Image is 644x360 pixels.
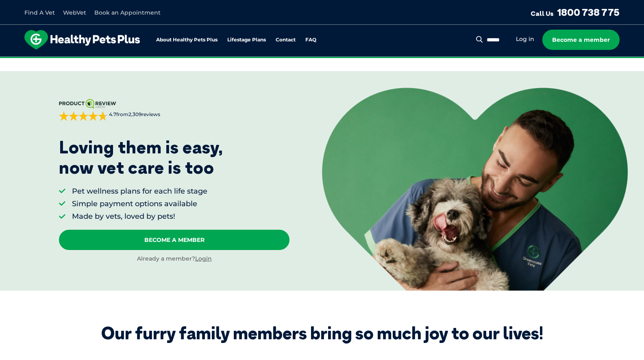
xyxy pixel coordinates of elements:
div: 4.7 out of 5 stars [59,111,108,121]
div: Already a member? [59,255,289,263]
span: 2,309 reviews [128,111,160,117]
strong: 4.7 [109,111,116,117]
img: <p>Loving them is easy, <br /> now vet care is too</p> [322,88,628,291]
li: Made by vets, loved by pets! [72,211,207,222]
li: Pet wellness plans for each life stage [72,186,207,196]
a: Login [195,255,212,262]
a: 4.7from2,309reviews [59,99,289,121]
div: Our furry family members bring so much joy to our lives! [101,323,543,343]
p: Loving them is easy, now vet care is too [59,137,223,178]
li: Simple payment options available [72,199,207,209]
span: from [108,111,160,118]
a: Become A Member [59,230,289,250]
